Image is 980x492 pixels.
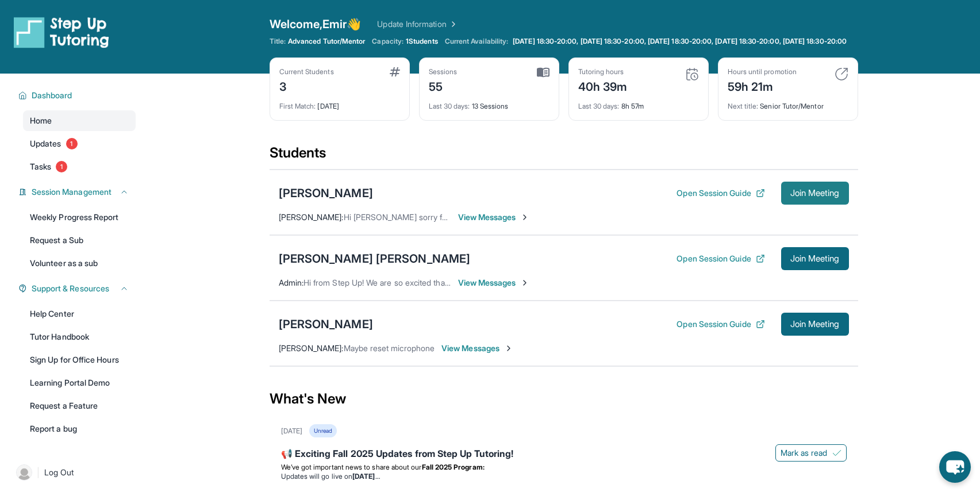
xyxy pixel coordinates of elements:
a: Weekly Progress Report [23,207,136,228]
img: card [390,67,400,76]
div: Current Students [279,67,334,76]
span: 1 Students [406,37,438,46]
div: Students [270,144,858,169]
span: [PERSON_NAME] : [279,212,344,222]
a: Report a bug [23,418,136,439]
div: [DATE] [279,95,400,111]
span: Support & Resources [32,283,109,294]
span: Updates [30,138,62,149]
div: 8h 57m [578,95,699,111]
a: Update Information [377,18,458,30]
span: 1 [56,161,67,172]
span: Title: [270,37,286,46]
button: Join Meeting [781,313,849,336]
span: Admin : [279,278,303,287]
div: 📢 Exciting Fall 2025 Updates from Step Up Tutoring! [281,447,847,463]
div: 3 [279,76,334,95]
span: View Messages [458,212,530,223]
span: Advanced Tutor/Mentor [288,37,365,46]
span: Dashboard [32,90,72,101]
a: Volunteer as a sub [23,253,136,274]
a: [DATE] 18:30-20:00, [DATE] 18:30-20:00, [DATE] 18:30-20:00, [DATE] 18:30-20:00, [DATE] 18:30-20:00 [510,37,849,46]
button: Open Session Guide [677,187,764,199]
div: What's New [270,374,858,424]
img: card [537,67,549,78]
strong: [DATE] [352,472,379,481]
span: First Match : [279,102,316,110]
span: Next title : [728,102,759,110]
button: Join Meeting [781,182,849,205]
div: 40h 39m [578,76,628,95]
button: Open Session Guide [677,253,764,264]
button: Mark as read [775,444,847,462]
a: Request a Feature [23,395,136,416]
span: View Messages [458,277,530,289]
div: 13 Sessions [429,95,549,111]
div: [PERSON_NAME] [PERSON_NAME] [279,251,471,267]
span: Session Management [32,186,112,198]
div: [PERSON_NAME] [279,316,373,332]
span: [PERSON_NAME] : [279,343,344,353]
button: Open Session Guide [677,318,764,330]
button: Join Meeting [781,247,849,270]
img: user-img [16,464,32,481]
div: 59h 21m [728,76,797,95]
a: Help Center [23,303,136,324]
span: View Messages [441,343,513,354]
a: Tutor Handbook [23,326,136,347]
a: Learning Portal Demo [23,372,136,393]
span: Join Meeting [790,190,840,197]
span: Tasks [30,161,51,172]
span: Last 30 days : [578,102,620,110]
a: Home [23,110,136,131]
span: Capacity: [372,37,403,46]
div: Tutoring hours [578,67,628,76]
a: Sign Up for Office Hours [23,349,136,370]
div: [PERSON_NAME] [279,185,373,201]
span: We’ve got important news to share about our [281,463,422,471]
a: |Log Out [11,460,136,485]
img: logo [14,16,109,48]
a: Updates1 [23,133,136,154]
div: 55 [429,76,458,95]
span: Join Meeting [790,255,840,262]
div: Senior Tutor/Mentor [728,95,848,111]
span: Mark as read [781,447,828,459]
div: Sessions [429,67,458,76]
button: Support & Resources [27,283,129,294]
div: Hours until promotion [728,67,797,76]
span: Last 30 days : [429,102,470,110]
span: Maybe reset microphone [344,343,435,353]
span: Join Meeting [790,321,840,328]
div: [DATE] [281,426,302,436]
span: Current Availability: [445,37,508,46]
img: Chevron-Right [520,278,529,287]
strong: Fall 2025 Program: [422,463,485,471]
button: Session Management [27,186,129,198]
span: Log Out [44,467,74,478]
span: Hi [PERSON_NAME] sorry for last mintues reminder [DATE](my phone was dead so I couldn't text you ... [344,212,929,222]
button: chat-button [939,451,971,483]
span: Welcome, Emir 👋 [270,16,362,32]
img: card [835,67,848,81]
img: Chevron-Right [520,213,529,222]
span: Home [30,115,52,126]
span: | [37,466,40,479]
div: Unread [309,424,337,437]
button: Dashboard [27,90,129,101]
img: Mark as read [832,448,841,458]
span: [DATE] 18:30-20:00, [DATE] 18:30-20:00, [DATE] 18:30-20:00, [DATE] 18:30-20:00, [DATE] 18:30-20:00 [513,37,847,46]
a: Tasks1 [23,156,136,177]
a: Request a Sub [23,230,136,251]
span: 1 [66,138,78,149]
li: Updates will go live on [281,472,847,481]
img: card [685,67,699,81]
img: Chevron-Right [504,344,513,353]
img: Chevron Right [447,18,458,30]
